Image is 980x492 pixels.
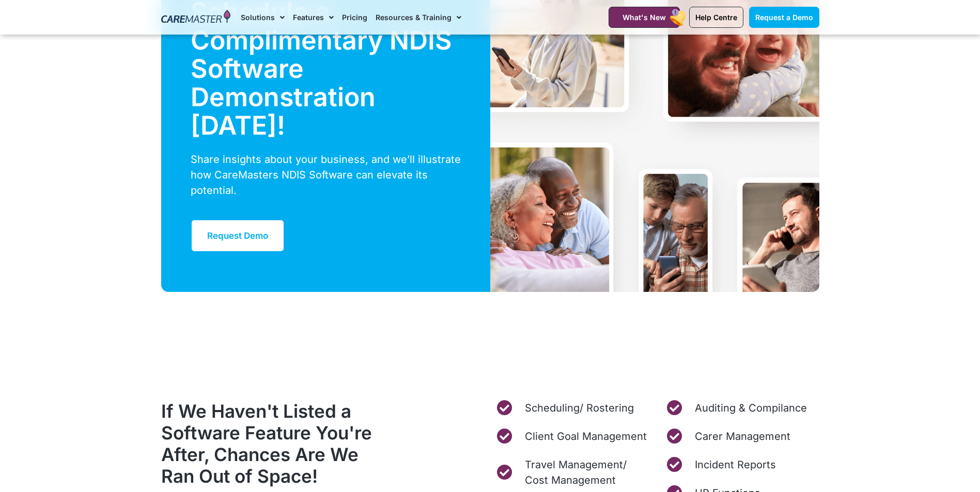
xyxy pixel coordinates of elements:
[692,457,776,472] span: Incident Reports
[161,400,381,487] h2: If We Haven't Listed a Software Feature You're After, Chances Are We Ran Out of Space!
[495,400,649,416] a: Scheduling/ Rostering
[755,13,813,22] span: Request a Demo
[665,457,819,472] a: Incident Reports
[495,429,649,444] a: Client Goal Management
[191,152,461,198] div: Share insights about your business, and we’ll illustrate how CareMasters NDIS Software can elevat...
[692,400,807,416] span: Auditing & Compilance
[695,13,737,22] span: Help Centre
[522,457,649,488] span: Travel Management/ Cost Management
[161,10,231,25] img: CareMaster Logo
[522,400,634,416] span: Scheduling/ Rostering
[609,7,680,28] a: What's New
[495,457,649,488] a: Travel Management/ Cost Management
[522,429,647,444] span: Client Goal Management
[623,13,666,22] span: What's New
[665,429,819,444] a: Carer Management
[749,7,819,28] a: Request a Demo
[665,400,819,416] a: Auditing & Compilance
[692,429,790,444] span: Carer Management
[207,231,268,241] span: Request Demo
[689,7,743,28] a: Help Centre
[191,219,285,252] a: Request Demo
